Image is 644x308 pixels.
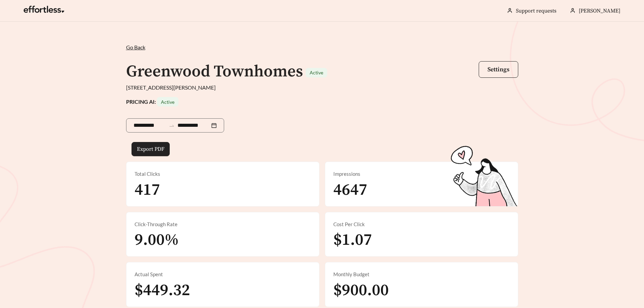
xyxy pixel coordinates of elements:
[333,180,367,200] span: 4647
[135,270,311,278] div: Actual Spent
[516,7,556,14] a: Support requests
[169,123,175,129] span: swap-right
[126,98,178,105] strong: PRICING AI:
[135,220,311,228] div: Click-Through Rate
[310,70,323,75] span: Active
[135,280,190,301] span: $449.32
[126,44,145,50] span: Go Back
[579,7,620,14] span: [PERSON_NAME]
[333,170,510,178] div: Impressions
[169,122,175,128] span: to
[137,145,164,153] span: Export PDF
[161,99,174,105] span: Active
[126,84,518,92] div: [STREET_ADDRESS][PERSON_NAME]
[126,62,303,82] h1: Greenwood Townhomes
[333,270,510,278] div: Monthly Budget
[487,66,509,73] span: Settings
[333,220,510,228] div: Cost Per Click
[135,180,160,200] span: 417
[333,230,372,250] span: $1.07
[132,142,170,156] button: Export PDF
[333,280,389,301] span: $900.00
[135,230,179,250] span: 9.00%
[479,61,518,78] button: Settings
[135,170,311,178] div: Total Clicks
